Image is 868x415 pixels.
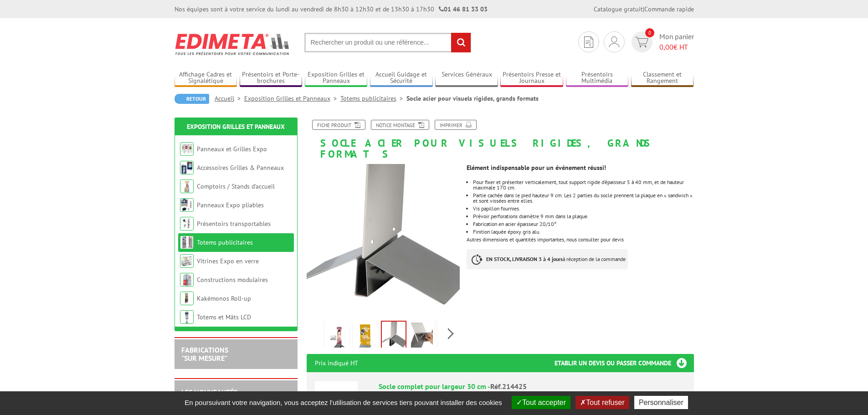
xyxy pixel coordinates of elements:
[473,193,693,204] li: Partie cachée dans le pied hauteur 9 cm. Les 2 parties du socle prennent la plaque en « sandwich ...
[411,323,433,351] img: 214425_214426_socle_complet_acier_visuels_rigides_grands_formats_2.jpg
[473,229,693,235] li: Finition laquée époxy gris alu.
[406,94,539,103] li: Socle acier pour visuels rigides, grands formats
[326,323,348,351] img: totems_publicitaires_214425.jpg
[180,273,194,287] img: Constructions modulaires
[181,388,237,397] a: LES NOUVEAUTÉS
[512,396,570,409] button: Tout accepter
[467,249,628,269] p: à réception de la commande
[180,399,507,406] span: En poursuivant votre navigation, vous acceptez l'utilisation de services tiers pouvant installer ...
[467,164,606,172] strong: Elément indispensable pour un événement réussi!
[197,257,259,265] a: Vitrines Expo en verre
[197,313,251,321] a: Totems et Mâts LCD
[555,354,694,372] h3: Etablir un devis ou passer commande
[486,256,563,262] strong: EN STOCK, LIVRAISON 3 à 4 jours
[629,31,694,52] a: devis rapide 0 Mon panier 0,00€ HT
[500,71,563,86] a: Présentoirs Presse et Journaux
[473,179,693,190] li: Pour fixer et présenter verticalement, tout support rigide d’épaisseur 5 à 40 mm, et de hauteur m...
[180,217,194,231] img: Présentoirs transportables
[659,31,694,52] span: Mon panier
[371,120,429,130] a: Notice Montage
[473,221,693,227] li: Fabrication en acier épaisseur 20/10°
[175,5,488,14] div: Nos équipes sont à votre service du lundi au vendredi de 8h30 à 12h30 et de 13h30 à 17h30
[180,236,194,249] img: Totems publicitaires
[566,71,629,86] a: Présentoirs Multimédia
[634,396,688,409] button: Personnaliser (fenêtre modale)
[304,33,471,52] input: Rechercher un produit ou une référence...
[447,326,455,341] span: Next
[197,145,267,153] a: Panneaux et Grilles Expo
[244,94,340,102] a: Exposition Grilles et Panneaux
[645,28,654,37] span: 0
[181,345,228,363] a: FABRICATIONS"Sur Mesure"
[197,220,271,228] a: Présentoirs transportables
[473,206,693,211] li: Vis papillon fournies.
[307,164,460,318] img: 214425_214426_socle_complet_acier_visuels_rigides_grands_formats_1.jpg
[490,382,527,391] span: Réf.214425
[240,71,303,86] a: Présentoirs et Porte-brochures
[197,182,275,190] a: Comptoirs / Stands d'accueil
[631,71,694,86] a: Classement et Rangement
[197,201,264,209] a: Panneaux Expo pliables
[635,37,648,47] img: devis rapide
[175,71,237,86] a: Affichage Cadres et Signalétique
[594,5,694,14] div: |
[439,5,488,13] strong: 01 46 81 33 03
[575,396,629,409] button: Tout refuser
[467,159,700,278] div: Autres dimensions et quantités importantes, nous consulter pour devis
[215,94,244,102] a: Accueil
[315,354,358,372] p: Prix indiqué HT
[340,94,406,102] a: Totems publicitaires
[354,323,376,351] img: 214425_214426_socle_complet_acier_visuels_rigides_grands_formats.jpg
[659,42,673,51] span: 0,00
[180,198,194,212] img: Panneaux Expo pliables
[473,214,693,219] li: Prévoir perforations diamètre 9 mm dans la plaque.
[197,238,253,246] a: Totems publicitaires
[659,42,694,52] span: € HT
[180,161,194,174] img: Accessoires Grilles & Panneaux
[644,5,694,13] a: Commande rapide
[180,310,194,324] img: Totems et Mâts LCD
[180,179,194,193] img: Comptoirs / Stands d'accueil
[370,71,433,86] a: Accueil Guidage et Sécurité
[180,292,194,305] img: Kakémonos Roll-up
[187,123,285,131] a: Exposition Grilles et Panneaux
[180,142,194,156] img: Panneaux et Grilles Expo
[435,71,498,86] a: Services Généraux
[197,164,284,172] a: Accessoires Grilles & Panneaux
[175,94,209,104] a: Retour
[197,276,268,284] a: Constructions modulaires
[300,120,701,159] h1: Socle acier pour visuels rigides, grands formats
[197,294,251,302] a: Kakémonos Roll-up
[312,120,365,130] a: Fiche produit
[305,71,368,86] a: Exposition Grilles et Panneaux
[594,5,643,13] a: Catalogue gratuit
[382,322,406,350] img: 214425_214426_socle_complet_acier_visuels_rigides_grands_formats_1.jpg
[435,120,477,130] a: Imprimer
[175,27,291,61] img: Edimeta
[439,323,461,351] img: 214425_214426_socle_complet_acier_visuels_rigides_grands_formats_3.jpg
[584,36,593,48] img: devis rapide
[379,381,686,392] div: Socle complet pour largeur 30 cm -
[451,33,471,52] input: rechercher
[609,36,619,47] img: devis rapide
[180,254,194,268] img: Vitrines Expo en verre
